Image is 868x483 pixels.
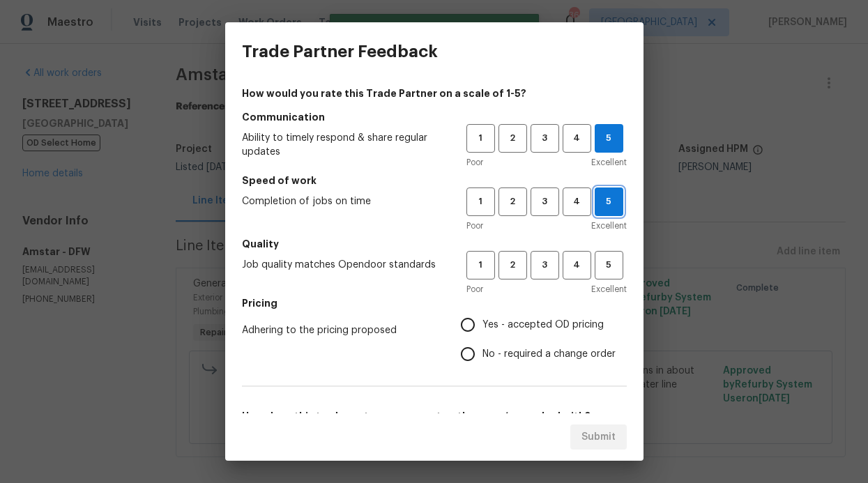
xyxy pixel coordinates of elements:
[498,251,527,279] button: 2
[242,258,444,272] span: Job quality matches Opendoor standards
[564,130,590,146] span: 4
[461,310,627,369] div: Pricing
[532,130,558,146] span: 3
[468,130,494,146] span: 1
[466,251,495,279] button: 1
[563,124,591,153] button: 4
[500,257,526,273] span: 2
[242,237,627,251] h5: Quality
[498,187,527,216] button: 2
[242,86,627,100] h4: How would you rate this Trade Partner on a scale of 1-5?
[482,347,616,362] span: No - required a change order
[468,194,494,210] span: 1
[466,282,483,296] span: Poor
[242,409,627,423] h5: How does this trade partner compare to others you’ve worked with?
[500,130,526,146] span: 2
[595,187,623,216] button: 5
[466,155,483,169] span: Poor
[595,251,623,279] button: 5
[466,187,495,216] button: 1
[466,124,495,153] button: 1
[563,187,591,216] button: 4
[482,318,604,332] span: Yes - accepted OD pricing
[596,257,622,273] span: 5
[532,257,558,273] span: 3
[531,187,559,216] button: 3
[242,296,627,310] h5: Pricing
[531,124,559,153] button: 3
[591,155,627,169] span: Excellent
[242,110,627,124] h5: Communication
[532,194,558,210] span: 3
[498,124,527,153] button: 2
[564,257,590,273] span: 4
[591,282,627,296] span: Excellent
[468,257,494,273] span: 1
[595,130,623,146] span: 5
[242,42,438,61] h3: Trade Partner Feedback
[466,219,483,233] span: Poor
[564,194,590,210] span: 4
[563,251,591,279] button: 4
[500,194,526,210] span: 2
[531,251,559,279] button: 3
[242,323,439,337] span: Adhering to the pricing proposed
[242,194,444,208] span: Completion of jobs on time
[242,174,627,187] h5: Speed of work
[591,219,627,233] span: Excellent
[595,124,623,153] button: 5
[242,131,444,159] span: Ability to timely respond & share regular updates
[595,194,623,210] span: 5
